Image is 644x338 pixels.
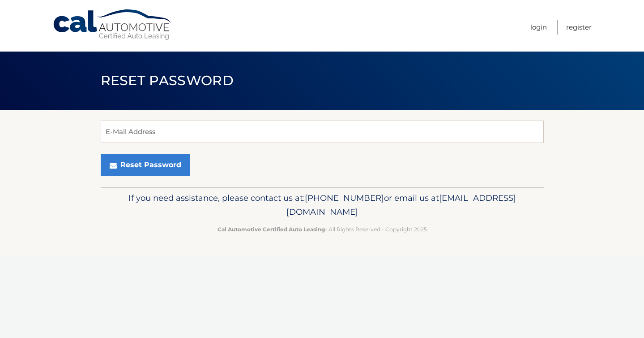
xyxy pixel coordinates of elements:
[218,226,325,233] strong: Cal Automotive Certified Auto Leasing
[566,20,592,35] a: Register
[530,20,547,35] a: Login
[101,154,190,176] button: Reset Password
[101,121,544,143] input: E-Mail Address
[107,225,538,234] p: - All Rights Reserved - Copyright 2025
[305,193,384,203] span: [PHONE_NUMBER]
[101,72,234,89] span: Reset Password
[107,191,538,220] p: If you need assistance, please contact us at: or email us at
[52,9,173,41] a: Cal Automotive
